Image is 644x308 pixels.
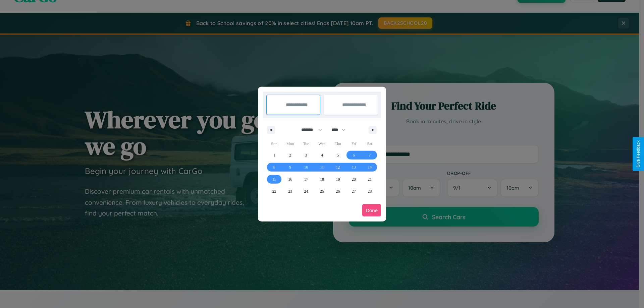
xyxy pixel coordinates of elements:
[305,149,307,161] span: 3
[362,161,378,173] button: 14
[314,161,330,173] button: 11
[266,149,282,161] button: 1
[266,173,282,185] button: 15
[330,149,346,161] button: 5
[314,173,330,185] button: 18
[336,173,340,185] span: 19
[352,161,356,173] span: 13
[362,185,378,197] button: 28
[362,138,378,149] span: Sat
[362,173,378,185] button: 21
[314,149,330,161] button: 4
[369,149,371,161] span: 7
[282,138,298,149] span: Mon
[298,149,314,161] button: 3
[266,138,282,149] span: Sun
[353,149,355,161] span: 6
[336,161,340,173] span: 12
[352,185,356,197] span: 27
[336,185,340,197] span: 26
[289,161,291,173] span: 9
[346,173,362,185] button: 20
[282,161,298,173] button: 9
[636,140,641,168] div: Give Feedback
[362,149,378,161] button: 7
[362,204,381,217] button: Done
[346,149,362,161] button: 6
[320,185,324,197] span: 25
[282,185,298,197] button: 23
[321,149,323,161] span: 4
[368,173,372,185] span: 21
[346,161,362,173] button: 13
[298,173,314,185] button: 17
[298,138,314,149] span: Tue
[314,138,330,149] span: Wed
[266,185,282,197] button: 22
[320,161,324,173] span: 11
[272,173,276,185] span: 15
[273,149,275,161] span: 1
[304,161,308,173] span: 10
[330,138,346,149] span: Thu
[298,161,314,173] button: 10
[337,149,339,161] span: 5
[288,173,292,185] span: 16
[288,185,292,197] span: 23
[330,161,346,173] button: 12
[273,161,275,173] span: 8
[330,185,346,197] button: 26
[314,185,330,197] button: 25
[368,185,372,197] span: 28
[304,173,308,185] span: 17
[272,185,276,197] span: 22
[298,185,314,197] button: 24
[346,185,362,197] button: 27
[266,161,282,173] button: 8
[346,138,362,149] span: Fri
[304,185,308,197] span: 24
[330,173,346,185] button: 19
[320,173,324,185] span: 18
[282,149,298,161] button: 2
[352,173,356,185] span: 20
[282,173,298,185] button: 16
[368,161,372,173] span: 14
[289,149,291,161] span: 2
